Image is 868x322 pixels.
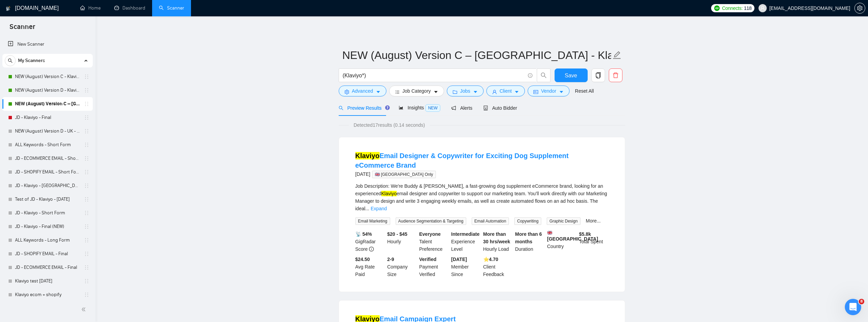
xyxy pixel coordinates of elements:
span: caret-down [473,89,478,94]
span: search [5,58,15,63]
b: $ 5.8k [579,231,591,237]
b: $24.50 [355,257,370,262]
a: setting [854,5,865,11]
a: NEW (August) Version D - Klaviyo [15,83,80,97]
span: Email Marketing [355,217,390,225]
div: Job Description: We're Buddy & [PERSON_NAME], a fast-growing dog supplement eCommerce brand, look... [355,182,608,212]
span: holder [84,265,89,270]
b: Everyone [419,231,441,237]
span: Jobs [460,87,470,95]
span: notification [451,106,456,110]
span: caret-down [514,89,519,94]
img: 🇬🇧 [547,230,552,235]
input: Scanner name... [342,47,611,64]
span: 118 [744,4,751,12]
span: Job Category [402,87,431,95]
span: Vendor [541,87,556,95]
a: JD - SHOPIFY EMAIL - Final [15,247,80,261]
span: folder [453,89,457,94]
span: Audience Segmentation & Targeting [396,217,466,225]
span: holder [84,169,89,175]
div: Duration [514,230,546,253]
b: 2-9 [387,257,394,262]
b: ⭐️ 4.70 [483,257,498,262]
span: Save [565,71,577,80]
span: holder [84,88,89,93]
a: Reset All [575,87,594,95]
a: Klaviyo test [DATE] [15,274,80,288]
img: upwork-logo.png [714,5,720,11]
span: edit [613,51,621,60]
span: Connects: [722,4,742,12]
span: info-circle [528,73,532,78]
span: user [492,89,497,94]
span: 🇬🇧 [GEOGRAPHIC_DATA] Only [372,171,436,178]
span: Graphic Design [547,217,580,225]
span: Alerts [451,105,472,111]
li: New Scanner [2,37,93,51]
div: Hourly Load [482,230,514,253]
div: Client Feedback [482,256,514,278]
button: settingAdvancedcaret-down [339,86,386,96]
a: dashboardDashboard [114,5,145,11]
span: Email Automation [472,217,509,225]
a: KlaviyoEmail Designer & Copywriter for Exciting Dog Supplement eCommerce Brand [355,152,569,169]
span: robot [483,106,488,110]
div: Talent Preference [418,230,450,253]
div: Experience Level [450,230,482,253]
span: area-chart [399,105,403,110]
span: holder [84,224,89,229]
mark: Klaviyo [355,152,380,159]
span: search [339,106,343,110]
button: folderJobscaret-down [447,86,484,96]
img: logo [6,3,11,14]
b: Intermediate [451,231,480,237]
a: JD - Klaviyo - Short Form [15,206,80,220]
div: Payment Verified [418,256,450,278]
div: Hourly [386,230,418,253]
span: holder [84,101,89,107]
span: holder [84,251,89,257]
span: info-circle [369,247,374,251]
button: Save [555,68,588,82]
div: Member Since [450,256,482,278]
button: search [5,55,16,66]
a: NEW (August) Version C - Klaviyo [15,70,80,83]
span: Auto Bidder [483,105,517,111]
div: Company Size [386,256,418,278]
span: Client [500,87,512,95]
span: copy [592,72,605,78]
b: More than 30 hrs/week [483,231,510,244]
span: caret-down [559,89,564,94]
span: user [760,6,765,11]
span: holder [84,278,89,284]
a: NEW (August) Version C – [GEOGRAPHIC_DATA] - Klaviyo [15,97,80,111]
span: caret-down [433,89,438,94]
a: ALL Keywords - Long Form [15,233,80,247]
span: setting [344,89,349,94]
a: Test of JD - Klaviyo - [DATE] [15,193,80,206]
a: homeHome [80,5,101,11]
button: copy [591,68,605,82]
mark: Klaviyo [381,191,397,196]
span: double-left [81,306,88,313]
span: holder [84,156,89,161]
a: JD - ECOMMERCE EMAIL - Final [15,261,80,274]
span: setting [855,5,865,11]
button: search [537,68,550,82]
div: [DATE] [355,170,608,178]
b: 📡 54% [355,231,372,237]
div: Country [546,230,578,253]
b: [GEOGRAPHIC_DATA] [547,230,598,242]
button: barsJob Categorycaret-down [389,86,444,96]
span: idcard [533,89,538,94]
div: GigRadar Score [354,230,386,253]
span: caret-down [376,89,381,94]
span: NEW [425,104,440,112]
span: holder [84,183,89,188]
a: Expand [371,206,387,211]
iframe: Intercom live chat [845,299,861,315]
button: delete [609,68,622,82]
b: More than 6 months [515,231,542,244]
span: Copywriting [514,217,541,225]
